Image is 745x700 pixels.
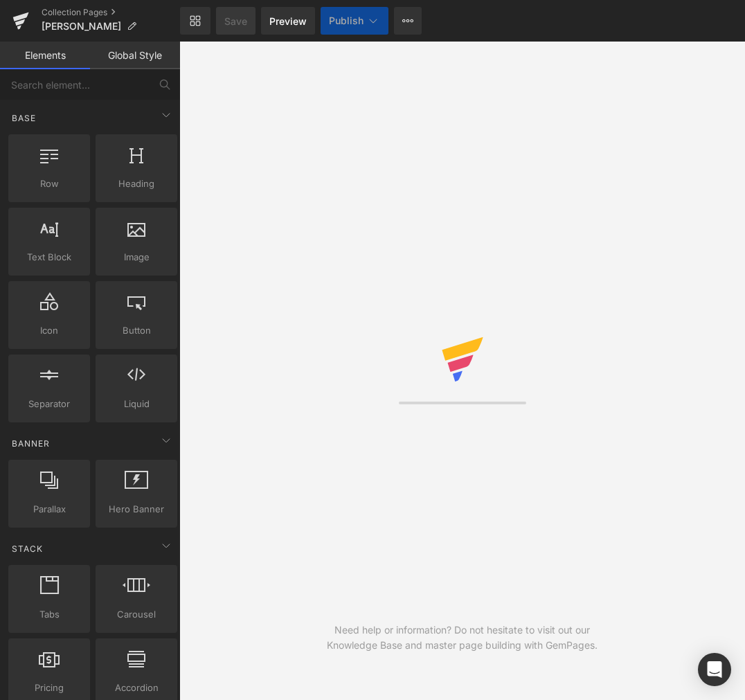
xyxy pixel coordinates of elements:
[12,323,86,338] span: Icon
[42,21,121,32] span: [PERSON_NAME]
[12,681,86,695] span: Pricing
[224,14,247,28] span: Save
[10,437,51,450] span: Banner
[12,397,86,411] span: Separator
[90,42,180,69] a: Global Style
[329,15,363,26] span: Publish
[42,7,180,18] a: Collection Pages
[698,653,731,686] div: Open Intercom Messenger
[12,250,86,264] span: Text Block
[100,397,173,411] span: Liquid
[100,250,173,264] span: Image
[10,111,37,125] span: Base
[12,607,86,622] span: Tabs
[12,502,86,517] span: Parallax
[394,7,422,35] button: More
[100,607,173,622] span: Carousel
[100,502,173,517] span: Hero Banner
[321,622,604,653] div: Need help or information? Do not hesitate to visit out our Knowledge Base and master page buildin...
[321,7,388,35] button: Publish
[100,323,173,338] span: Button
[269,14,307,28] span: Preview
[10,542,44,555] span: Stack
[180,7,210,35] a: New Library
[100,681,173,695] span: Accordion
[100,177,173,191] span: Heading
[261,7,315,35] a: Preview
[12,177,86,191] span: Row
